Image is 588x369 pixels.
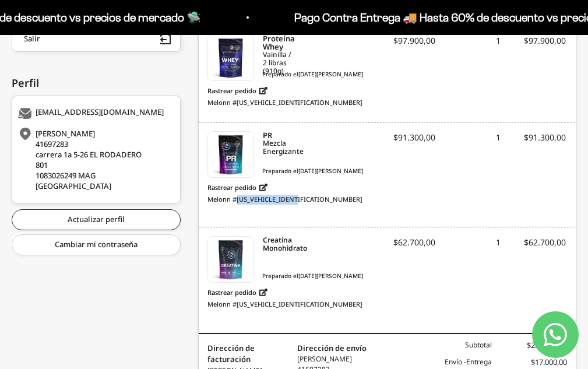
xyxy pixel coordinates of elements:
a: PR - Mezcla Energizante [207,131,254,178]
span: Melonn #[US_VEHICLE_IDENTIFICATION_NUMBER] [207,300,362,310]
a: Rastrear pedido [207,83,267,98]
span: Melonn #[US_VEHICLE_IDENTIFICATION_NUMBER] [207,98,362,108]
div: $251.900,00 [492,340,567,352]
a: Cambiar mi contraseña [12,234,181,255]
div: 1 [435,236,501,259]
a: Rastrear pedido [207,285,267,300]
a: Creatina Monohidrato [263,236,293,252]
div: $97.900,00 [501,34,566,58]
time: [DATE][PERSON_NAME] [298,167,363,175]
i: PR [263,131,293,139]
a: PR Mezcla Energizante [263,131,293,156]
time: [DATE][PERSON_NAME] [298,272,363,280]
a: Actualizar perfil [12,209,181,230]
a: Creatina Monohidrato [207,236,254,283]
i: Proteína Whey [263,34,293,51]
span: $62.700,00 [393,237,435,248]
i: Mezcla Energizante [263,139,293,156]
div: Subtotal [416,340,491,352]
strong: Dirección de facturación [207,343,255,365]
img: Creatina Monohidrato [208,237,253,282]
div: Perfil [12,75,181,91]
span: Preparado el [207,70,371,79]
a: Proteína Whey Vainilla / 2 libras (910g) [263,34,293,75]
div: $62.700,00 [501,236,566,259]
div: 1 [435,131,501,154]
span: Preparado el [207,272,371,280]
div: $91.300,00 [501,131,566,154]
img: PR - Mezcla Energizante [208,132,253,177]
time: [DATE][PERSON_NAME] [298,70,363,78]
div: [EMAIL_ADDRESS][DOMAIN_NAME] [18,108,171,120]
div: 1 [435,34,501,58]
span: Envío - [445,357,466,367]
strong: Dirección de envío [297,343,367,353]
img: Proteína Whey - Vainilla - Vainilla / 2 libras (910g) [208,35,253,80]
div: [PERSON_NAME] 41697283 carrera 1a 5-26 EL RODADERO 801 1083026249 MAG [GEOGRAPHIC_DATA] [18,128,171,191]
a: Rastrear pedido [207,180,267,195]
button: Salir [12,26,181,52]
span: $91.300,00 [393,132,435,143]
span: Preparado el [207,167,371,175]
i: Vainilla / 2 libras (910g) [263,51,293,75]
div: Salir [24,34,40,43]
span: $97.900,00 [393,35,435,46]
a: Proteína Whey - Vainilla - Vainilla / 2 libras (910g) [207,34,254,81]
span: Melonn #[US_VEHICLE_IDENTIFICATION_NUMBER] [207,195,362,205]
